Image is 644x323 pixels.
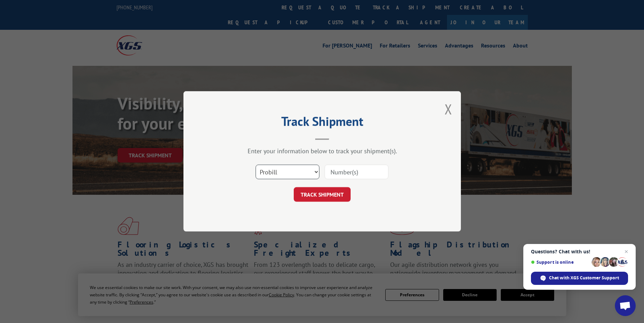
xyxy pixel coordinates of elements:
[531,260,589,265] span: Support is online
[218,147,426,155] div: Enter your information below to track your shipment(s).
[325,165,388,180] input: Number(s)
[294,187,351,202] button: TRACK SHIPMENT
[531,272,628,285] span: Chat with XGS Customer Support
[445,100,452,118] button: Close modal
[218,116,426,130] h2: Track Shipment
[531,249,628,254] span: Questions? Chat with us!
[549,275,619,281] span: Chat with XGS Customer Support
[615,295,636,316] a: Open chat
